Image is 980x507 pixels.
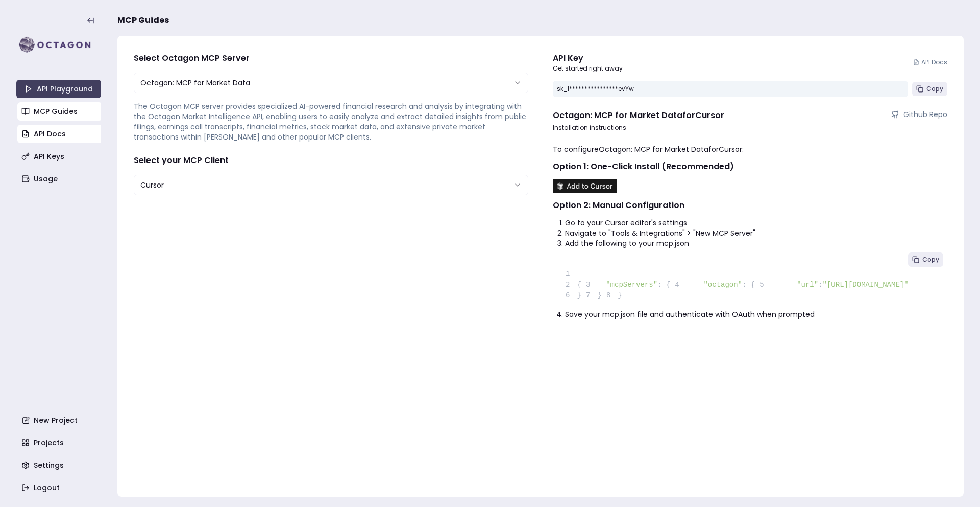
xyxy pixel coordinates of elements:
span: Github Repo [903,109,947,120]
span: "url" [797,281,818,289]
li: Go to your Cursor editor's settings [565,218,947,228]
li: Add the following to your mcp.json [565,238,947,248]
img: Install MCP Server [553,179,617,193]
span: } [561,291,581,299]
span: 4 [670,280,687,290]
h2: Option 1: One-Click Install (Recommended) [553,160,947,173]
a: API Playground [16,80,101,98]
span: 1 [561,269,577,280]
a: API Docs [17,125,102,143]
span: "mcpServers" [606,281,657,289]
p: Get started right away [553,64,623,73]
li: Save your mcp.json file and authenticate with OAuth when prompted [565,309,947,319]
div: API Key [553,52,623,64]
p: To configure Octagon: MCP for Market Data for Cursor : [553,144,947,154]
a: API Docs [913,58,947,66]
span: { [561,281,581,289]
button: Copy [908,252,943,267]
p: Installation instructions [553,124,947,132]
span: 2 [561,280,577,290]
a: MCP Guides [17,102,102,121]
a: API Keys [17,147,102,166]
span: "[URL][DOMAIN_NAME]" [823,281,909,289]
span: : [818,281,822,289]
span: MCP Guides [117,14,169,27]
span: 7 [581,290,598,301]
span: "octagon" [703,281,742,289]
span: } [602,291,622,299]
p: The Octagon MCP server provides specialized AI-powered financial research and analysis by integra... [134,101,528,142]
span: } [581,291,602,299]
span: 6 [561,290,577,301]
a: Usage [17,170,102,188]
button: Copy [912,82,947,96]
span: 3 [581,280,598,290]
span: : { [657,281,670,289]
span: Copy [926,85,943,93]
h2: Option 2: Manual Configuration [553,199,947,212]
span: 5 [755,280,771,290]
a: Settings [17,456,102,474]
span: : { [742,281,755,289]
a: Projects [17,433,102,452]
span: Copy [922,256,939,264]
a: Github Repo [891,109,947,120]
li: Navigate to "Tools & Integrations" > "New MCP Server" [565,228,947,238]
h4: Select your MCP Client [134,154,528,167]
h4: Select Octagon MCP Server [134,52,528,64]
a: New Project [17,411,102,429]
h4: Octagon: MCP for Market Data for Cursor [553,109,724,122]
img: logo-rect-yK7x_WSZ.svg [16,35,101,55]
a: Logout [17,478,102,497]
span: 8 [602,290,618,301]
